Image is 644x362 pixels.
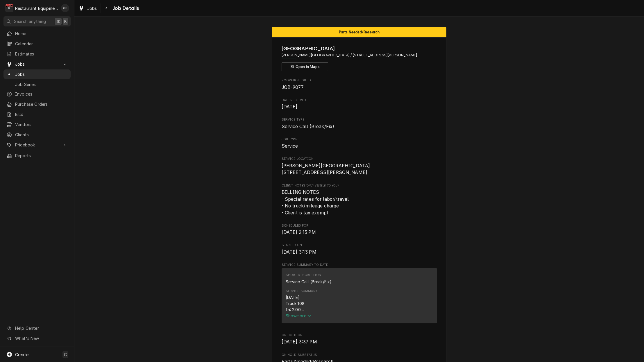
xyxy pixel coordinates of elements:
a: Calendar [3,39,71,49]
div: Scheduled For [282,223,437,236]
span: Roopairs Job ID [282,78,437,83]
span: [DATE] 2:15 PM [282,230,316,235]
span: Estimates [15,51,68,57]
span: Service [282,143,298,149]
div: Service Location [282,157,437,176]
span: On Hold On [282,333,437,338]
span: Job Type [282,143,437,150]
span: Service Type [282,123,437,130]
span: Search anything [14,18,46,24]
div: Restaurant Equipment Diagnostics [15,5,58,11]
span: Parts Needed/Research [339,30,380,34]
span: Started On [282,249,437,256]
span: Jobs [87,5,97,11]
span: On Hold SubStatus [282,353,437,357]
span: [object Object] [282,189,437,216]
a: Jobs [3,69,71,79]
button: Open in Maps [282,62,328,71]
button: Navigate back [102,3,111,13]
a: Home [3,29,71,38]
div: Date Received [282,98,437,110]
div: Service Summary [282,268,437,326]
span: (Only Visible to You) [305,184,338,187]
span: ⌘ [56,18,60,24]
span: Vendors [15,121,68,128]
span: [DATE] 3:37 PM [282,339,317,345]
div: Client Information [282,45,437,71]
button: Showmore [286,313,433,319]
span: Service Type [282,117,437,122]
span: Address [282,53,437,58]
span: Scheduled For [282,223,437,228]
a: Invoices [3,89,71,99]
span: Purchase Orders [15,101,68,107]
span: Date Received [282,98,437,103]
span: Name [282,45,437,53]
a: Go to Help Center [3,323,71,333]
div: Started On [282,243,437,255]
span: Jobs [15,61,59,67]
span: Client Notes [282,183,437,188]
a: Purchase Orders [3,99,71,109]
div: R [5,4,13,12]
span: What's New [15,335,67,341]
span: Job Type [282,137,437,142]
div: Status [272,27,446,37]
div: Roopairs Job ID [282,78,437,91]
div: Service Summary To Date [282,263,437,326]
div: Short Description [286,273,321,277]
span: Bills [15,111,68,117]
span: Home [15,31,68,37]
a: Go to Pricebook [3,140,71,150]
span: Pricebook [15,142,59,148]
div: Service Call (Break/Fix) [286,279,332,285]
div: GB [61,4,69,12]
a: Job Series [3,80,71,89]
div: [object Object] [282,183,437,216]
span: JOB-9077 [282,85,304,90]
div: Restaurant Equipment Diagnostics's Avatar [5,4,13,12]
span: Clients [15,132,68,138]
div: Service Type [282,117,437,130]
span: Calendar [15,41,68,47]
span: [DATE] [282,104,298,110]
div: Job Type [282,137,437,150]
a: Jobs [76,3,99,13]
span: Jobs [15,71,68,77]
span: Started On [282,243,437,248]
div: Gary Beaver's Avatar [61,4,69,12]
a: Clients [3,130,71,139]
a: Go to Jobs [3,59,71,69]
span: Create [15,352,28,357]
span: [PERSON_NAME][GEOGRAPHIC_DATA] [STREET_ADDRESS][PERSON_NAME] [282,163,370,175]
span: Job Series [15,81,68,87]
span: C [64,352,67,358]
span: Reports [15,153,68,159]
div: [DATE] Truck 108 In: 2:00 Out 3:30 Unit did not have power upon arrival. Checked breaker the loca... [286,294,433,313]
span: Invoices [15,91,68,97]
span: On Hold On [282,338,437,345]
span: K [64,18,67,24]
a: Estimates [3,49,71,59]
span: Show more [286,313,311,318]
div: On Hold On [282,333,437,345]
span: Help Center [15,325,67,331]
span: Service Location [282,157,437,161]
a: Vendors [3,120,71,129]
span: Service Call (Break/Fix) [282,124,334,129]
span: Scheduled For [282,229,437,236]
span: Date Received [282,103,437,110]
span: Roopairs Job ID [282,84,437,91]
a: Bills [3,110,71,119]
div: Service Summary [286,289,317,293]
span: Service Summary To Date [282,263,437,267]
span: Job Details [111,4,139,12]
span: Service Location [282,162,437,176]
span: [DATE] 3:13 PM [282,249,316,255]
span: BILLING NOTES - Special rates for labor/travel - No truck/mileage charge - Client is tax exempt [282,189,349,216]
a: Go to What's New [3,334,71,343]
a: Reports [3,151,71,160]
button: Search anything⌘K [3,16,71,26]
